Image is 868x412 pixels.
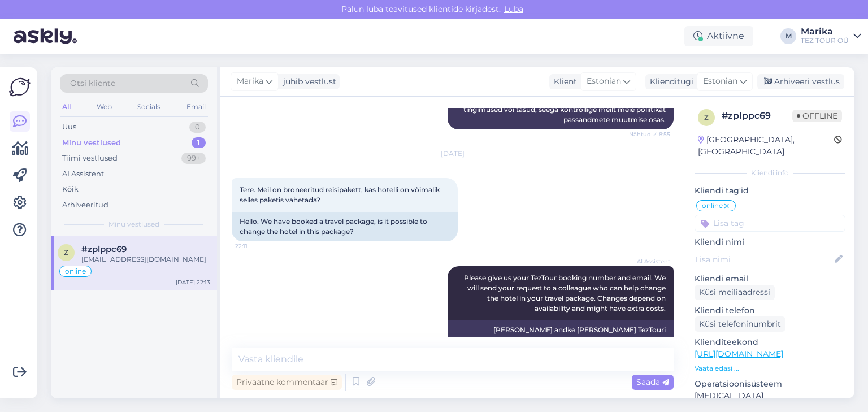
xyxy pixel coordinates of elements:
[501,4,527,14] span: Luba
[792,110,842,122] span: Offline
[722,109,792,123] div: # zplppc69
[757,74,844,89] div: Arhiveeri vestlus
[695,273,845,285] p: Kliendi email
[695,336,845,348] p: Klienditeekond
[62,168,104,180] div: AI Assistent
[801,27,849,36] div: Marika
[184,99,208,114] div: Email
[695,378,845,390] p: Operatsioonisüsteem
[81,244,127,254] span: #zplppc69
[695,390,845,402] p: [MEDICAL_DATA]
[94,99,114,114] div: Web
[801,36,849,45] div: TEZ TOUR OÜ
[62,122,76,133] div: Uus
[695,236,845,248] p: Kliendi nimi
[62,200,108,211] div: Arhiveeritud
[695,185,845,197] p: Kliendi tag'id
[628,130,670,138] span: Nähtud ✓ 8:55
[695,316,785,332] div: Küsi telefoninumbrit
[135,99,163,114] div: Socials
[9,76,31,98] img: Askly Logo
[695,285,775,300] div: Küsi meiliaadressi
[549,76,577,88] div: Klient
[189,122,206,133] div: 0
[237,75,263,88] span: Marika
[695,253,832,266] input: Lisa nimi
[695,168,845,178] div: Kliendi info
[695,305,845,316] p: Kliendi telefon
[780,28,796,44] div: M
[684,26,753,46] div: Aktiivne
[695,349,783,359] a: [URL][DOMAIN_NAME]
[704,113,709,122] span: z
[279,76,336,88] div: juhib vestlust
[62,184,79,195] div: Kõik
[240,185,441,204] span: Tere. Meil on broneeritud reisipakett, kas hotelli on võimalik selles paketis vahetada?
[698,134,834,158] div: [GEOGRAPHIC_DATA], [GEOGRAPHIC_DATA]
[81,254,210,264] div: [EMAIL_ADDRESS][DOMAIN_NAME]
[64,248,68,257] span: z
[636,377,669,387] span: Saada
[801,27,861,45] a: MarikaTEZ TOUR OÜ
[70,77,115,89] span: Otsi kliente
[62,137,121,149] div: Minu vestlused
[695,215,845,232] input: Lisa tag
[448,320,674,380] div: [PERSON_NAME] andke [PERSON_NAME] TezTouri broneeringu number ja e-posti aadress. Saadame teie pä...
[232,375,342,390] div: Privaatne kommentaar
[645,76,693,88] div: Klienditugi
[703,75,737,88] span: Estonian
[60,99,73,114] div: All
[108,219,159,229] span: Minu vestlused
[65,268,86,275] span: online
[232,212,458,241] div: Hello. We have booked a travel package, is it possible to change the hotel in this package?
[181,153,206,164] div: 99+
[232,149,674,159] div: [DATE]
[176,278,210,287] div: [DATE] 22:13
[628,257,670,266] span: AI Assistent
[192,137,206,149] div: 1
[587,75,621,88] span: Estonian
[235,242,277,250] span: 22:11
[695,363,845,374] p: Vaata edasi ...
[62,153,118,164] div: Tiimi vestlused
[702,202,723,209] span: online
[464,274,667,313] span: Please give us your TezTour booking number and email. We will send your request to a colleague wh...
